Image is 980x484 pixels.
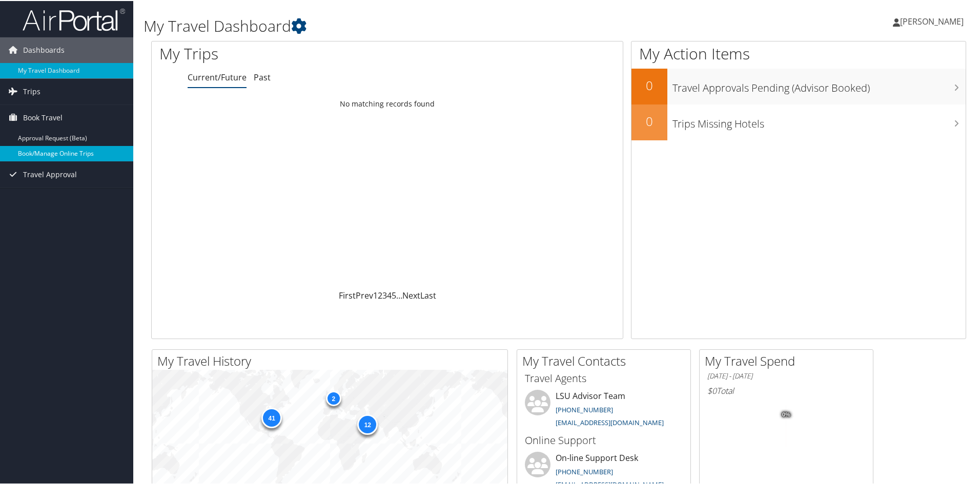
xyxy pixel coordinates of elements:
[707,384,865,395] h6: Total
[23,7,125,31] img: airportal-logo.png
[23,36,65,62] span: Dashboards
[556,404,613,413] a: [PHONE_NUMBER]
[23,78,40,103] span: Trips
[144,14,697,36] h1: My Travel Dashboard
[631,42,966,64] h1: My Action Items
[672,75,966,94] h3: Travel Approvals Pending (Advisor Booked)
[357,413,378,434] div: 12
[378,289,382,300] a: 2
[782,411,790,417] tspan: 0%
[631,112,667,129] h2: 0
[522,351,690,369] h2: My Travel Contacts
[893,5,974,36] a: [PERSON_NAME]
[23,104,63,130] span: Book Travel
[339,289,356,300] a: First
[325,390,341,405] div: 2
[705,351,873,369] h2: My Travel Spend
[420,289,436,300] a: Last
[556,417,664,426] a: [EMAIL_ADDRESS][DOMAIN_NAME]
[159,42,419,64] h1: My Trips
[520,389,688,431] li: LSU Advisor Team
[525,370,683,385] h3: Travel Agents
[707,370,865,380] h6: [DATE] - [DATE]
[396,289,402,300] span: …
[402,289,420,300] a: Next
[254,71,271,82] a: Past
[631,68,966,103] a: 0Travel Approvals Pending (Advisor Booked)
[157,351,507,369] h2: My Travel History
[188,71,247,82] a: Current/Future
[23,161,77,186] span: Travel Approval
[631,103,966,139] a: 0Trips Missing Hotels
[900,15,964,26] span: [PERSON_NAME]
[387,289,392,300] a: 4
[672,111,966,130] h3: Trips Missing Hotels
[382,289,387,300] a: 3
[152,94,623,112] td: No matching records found
[392,289,396,300] a: 5
[707,384,717,395] span: $0
[373,289,378,300] a: 1
[261,407,282,427] div: 41
[556,466,613,475] a: [PHONE_NUMBER]
[356,289,373,300] a: Prev
[631,76,667,93] h2: 0
[525,432,683,447] h3: Online Support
